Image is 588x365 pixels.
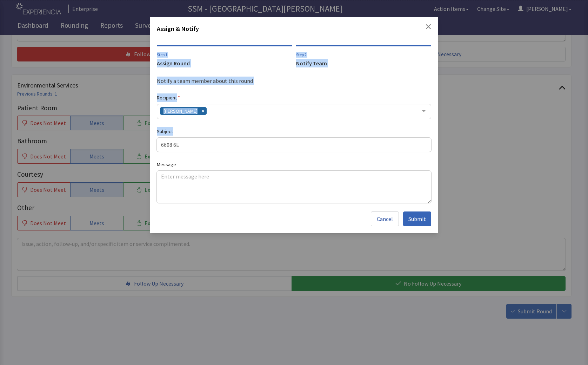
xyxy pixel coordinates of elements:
label: Message [157,160,431,169]
span: Submit [408,215,426,223]
button: Close [426,24,431,30]
input: Subject of message [157,138,431,152]
div: Step 2 [296,52,431,58]
button: Submit [403,211,431,226]
label: Recipient [157,93,431,102]
label: Subject [157,127,431,136]
span: Cancel [377,215,393,223]
button: Cancel [371,211,399,226]
div: Assign Round [157,59,292,67]
div: Step 1 [157,52,292,58]
span: [PERSON_NAME] [163,108,198,114]
div: Notify Team [296,59,431,67]
h2: Assign & Notify [157,24,199,37]
div: Notify a team member about this round [157,77,431,85]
